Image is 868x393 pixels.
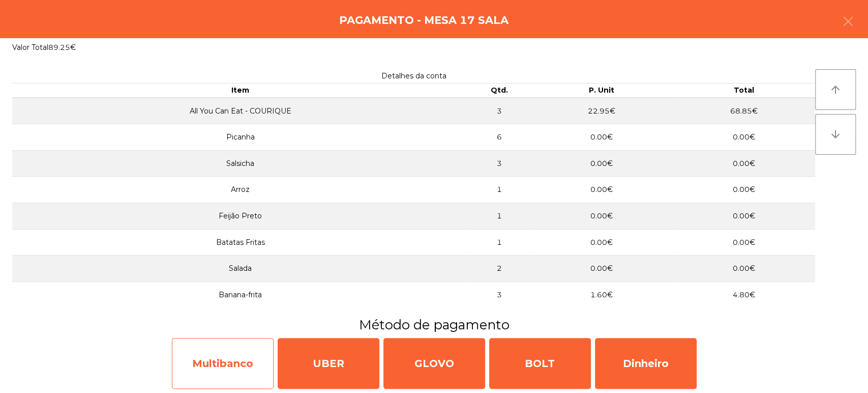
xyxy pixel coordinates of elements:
td: Feijão Preto [12,203,468,230]
td: 0.00€ [530,124,673,151]
td: 3 [468,150,530,177]
td: Banana-frita [12,282,468,308]
td: 0.00€ [530,177,673,203]
td: 3 [468,98,530,124]
td: 1 [468,229,530,256]
td: 0.00€ [673,229,815,256]
td: Salada [12,256,468,282]
td: 0.00€ [673,150,815,177]
td: Arroz [12,177,468,203]
td: 0.00€ [673,203,815,230]
td: Batatas Fritas [12,229,468,256]
td: 22.95€ [530,98,673,124]
td: 0.00€ [673,177,815,203]
button: arrow_downward [815,114,856,155]
th: P. Unit [530,83,673,98]
span: Valor Total [12,43,48,52]
i: arrow_downward [829,128,842,141]
td: 0.00€ [530,150,673,177]
th: Qtd. [468,83,530,98]
td: 1.60€ [530,282,673,308]
th: Total [673,83,815,98]
td: 1 [468,177,530,203]
td: 0.00€ [673,124,815,151]
button: arrow_upward [815,69,856,110]
td: 68.85€ [673,98,815,124]
td: 6 [468,124,530,151]
td: Picanha [12,124,468,151]
h4: Pagamento - Mesa 17 Sala [339,13,508,28]
i: arrow_upward [829,83,842,96]
td: 3 [468,282,530,308]
td: 0.00€ [673,256,815,282]
td: 1 [468,203,530,230]
td: 0.00€ [530,256,673,282]
span: 89.25€ [48,43,76,52]
h3: Método de pagamento [8,316,860,334]
td: 0.00€ [530,203,673,230]
td: 2 [468,256,530,282]
td: All You Can Eat - COURIQUE [12,98,468,124]
div: BOLT [489,338,591,389]
td: 0.00€ [530,229,673,256]
th: Item [12,83,468,98]
span: Detalhes da conta [381,71,446,80]
td: Salsicha [12,150,468,177]
div: UBER [278,338,379,389]
div: Multibanco [172,338,274,389]
div: GLOVO [383,338,485,389]
td: 4.80€ [673,282,815,308]
div: Dinheiro [595,338,697,389]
